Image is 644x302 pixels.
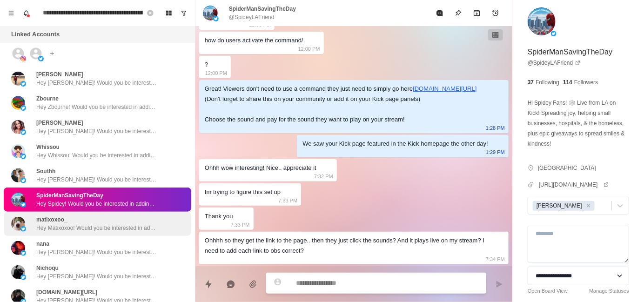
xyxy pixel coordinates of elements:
[584,201,594,211] div: Remove Jayson
[203,6,218,20] img: picture
[278,195,297,206] p: 7:33 PM
[36,191,103,200] p: SpiderManSavingTheDay
[231,220,250,230] p: 7:33 PM
[36,288,97,296] p: [DOMAIN_NAME][URL]
[11,217,25,231] img: picture
[20,178,26,183] img: picture
[36,151,157,160] p: Hey Whissou! Would you be interested in adding sound alerts, free TTS or Media Sharing to your Ki...
[11,120,25,134] img: picture
[205,187,281,197] div: Im trying to figure this set up
[11,72,25,86] img: picture
[528,287,568,295] a: Open Board View
[528,7,556,35] img: picture
[528,47,612,58] p: SpiderManSavingTheDay
[229,5,296,13] p: SpiderManSavingTheDay
[486,254,505,264] p: 7:34 PM
[229,13,275,21] p: @SpideyLAFriend
[20,81,26,87] img: picture
[563,78,572,87] p: 114
[20,56,26,61] img: picture
[19,6,34,20] button: Notifications
[11,265,25,279] img: picture
[205,68,227,78] p: 12:00 PM
[528,78,534,87] p: 37
[298,44,320,54] p: 12:00 PM
[36,79,157,87] p: Hey [PERSON_NAME]! Would you be interested in adding sound alerts, free TTS or Media Sharing to y...
[205,163,316,173] div: Ohhh wow interesting! Nice.. appreciate it
[314,171,333,181] p: 7:32 PM
[36,127,157,135] p: Hey [PERSON_NAME]! Would you be interested in adding sound alerts, free TTS or Media Sharing to y...
[213,16,219,21] img: picture
[11,96,25,110] img: picture
[11,168,25,182] img: picture
[486,4,505,22] button: Add reminder
[36,224,157,232] p: Hey Matixoxoo! Would you be interested in adding sound alerts, free TTS or Media Sharing to your ...
[574,78,598,87] p: Followers
[36,200,157,208] p: Hey Spidey! Would you be interested in adding sound alerts, free TTS or Media Sharing to your Kic...
[20,250,26,256] img: picture
[468,4,486,22] button: Archive
[199,275,218,294] button: Quick replies
[528,59,581,67] a: @SpideyLAFriend
[36,215,67,224] p: matixoxoo_
[490,275,509,294] button: Send message
[36,94,59,103] p: Zbourne
[176,6,191,20] button: Show unread conversations
[486,147,505,157] p: 1:29 PM
[36,103,157,111] p: Hey Zbourne! Would you be interested in adding sound alerts, free TTS or Media Sharing to your Ki...
[205,60,208,70] div: ?
[4,6,19,20] button: Menu
[528,98,629,149] p: Hi Spidey Fans! 🕸️ Live from LA on Kick! Spreading joy, helping small businesses, hospitals, & th...
[221,275,240,294] button: Reply with AI
[205,84,488,125] div: Great! Viewers don't need to use a command they just need to simply go here (Don't forget to shar...
[539,181,609,189] a: [URL][DOMAIN_NAME]
[141,4,160,22] button: Remove search
[205,211,233,221] div: Thank you
[551,31,557,36] img: picture
[38,56,44,61] img: picture
[430,4,449,22] button: Mark as read
[36,70,83,79] p: [PERSON_NAME]
[538,164,596,172] p: [GEOGRAPHIC_DATA]
[20,202,26,208] img: picture
[47,48,58,59] button: Add account
[534,201,584,211] div: [PERSON_NAME]
[20,129,26,135] img: picture
[589,287,629,295] a: Manage Statuses
[536,78,559,87] p: Following
[36,143,60,151] p: Whissou
[449,4,468,22] button: Pin
[36,264,59,272] p: Nichoqu
[486,123,505,133] p: 1:28 PM
[36,119,83,127] p: [PERSON_NAME]
[20,275,26,280] img: picture
[413,85,476,92] a: [DOMAIN_NAME][URL]
[11,30,60,39] p: Linked Accounts
[20,105,26,111] img: picture
[36,167,55,175] p: Southh
[11,193,25,207] img: picture
[36,240,49,248] p: nana
[161,6,176,20] button: Board View
[36,272,157,281] p: Hey [PERSON_NAME]! Would you be interested in adding sound alerts, free TTS or Media Sharing to y...
[11,241,25,255] img: picture
[244,275,262,294] button: Add media
[302,139,488,149] div: We saw your Kick page featured in the Kick homepage the other day!
[205,35,303,46] div: how do users activate the command/
[20,226,26,232] img: picture
[205,235,488,256] div: Ohhhh so they get the link to the page.. then they just click the sounds? And it plays live on my...
[11,144,25,158] img: picture
[36,248,157,256] p: Hey [PERSON_NAME]! Would you be interested in adding sound alerts, free TTS or Media Sharing to y...
[20,154,26,159] img: picture
[36,175,157,184] p: Hey [PERSON_NAME]! Would you be interested in adding sound alerts, free TTS or Media Sharing to y...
